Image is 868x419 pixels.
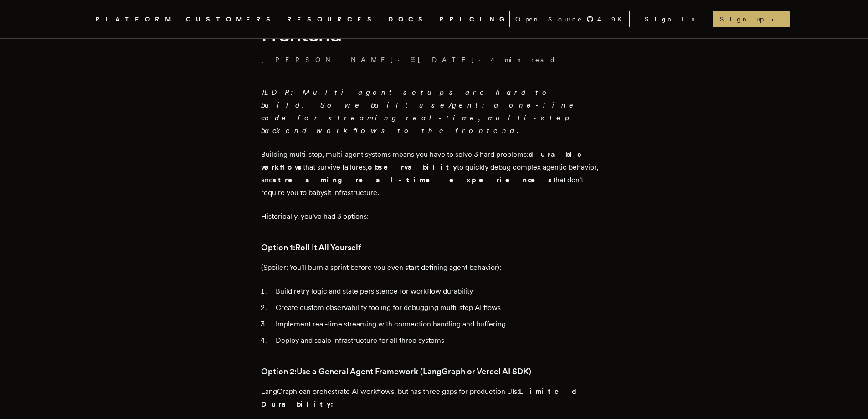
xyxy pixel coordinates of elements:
[273,334,607,347] li: Deploy and scale infrastructure for all three systems
[261,88,578,135] em: TLDR: Multi-agent setups are hard to build. So we built useAgent: a one-line code for streaming r...
[410,55,475,64] span: [DATE]
[439,14,509,25] a: PRICING
[273,301,607,314] li: Create custom observability tooling for debugging multi-step AI flows
[388,14,428,25] a: DOCS
[637,11,705,27] a: Sign In
[273,285,607,298] li: Build retry logic and state persistence for workflow durability
[186,14,276,25] a: CUSTOMERS
[295,243,361,252] strong: Roll It All Yourself
[368,163,457,171] strong: observability
[767,15,783,24] span: →
[261,210,607,223] p: Historically, you've had 3 options:
[261,365,607,378] h3: Option 2:
[713,11,790,27] a: Sign up
[287,14,377,25] button: RESOURCES
[297,367,531,376] strong: Use a General Agent Framework (LangGraph or Vercel AI SDK)
[491,55,556,64] span: 4 min read
[261,55,394,64] a: [PERSON_NAME]
[261,385,607,411] p: LangGraph can orchestrate AI workflows, but has three gaps for production UIs:
[597,15,627,24] span: 4.9 K
[515,15,583,24] span: Open Source
[261,241,607,254] h3: Option 1:
[95,14,175,25] button: PLATFORM
[273,318,607,331] li: Implement real-time streaming with connection handling and buffering
[261,261,607,274] p: (Spoiler: You'll burn a sprint before you even start defining agent behavior):
[273,176,553,184] strong: streaming real-time experiences
[261,148,607,199] p: Building multi-step, multi-agent systems means you have to solve 3 hard problems: that survive fa...
[261,55,607,64] p: · ·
